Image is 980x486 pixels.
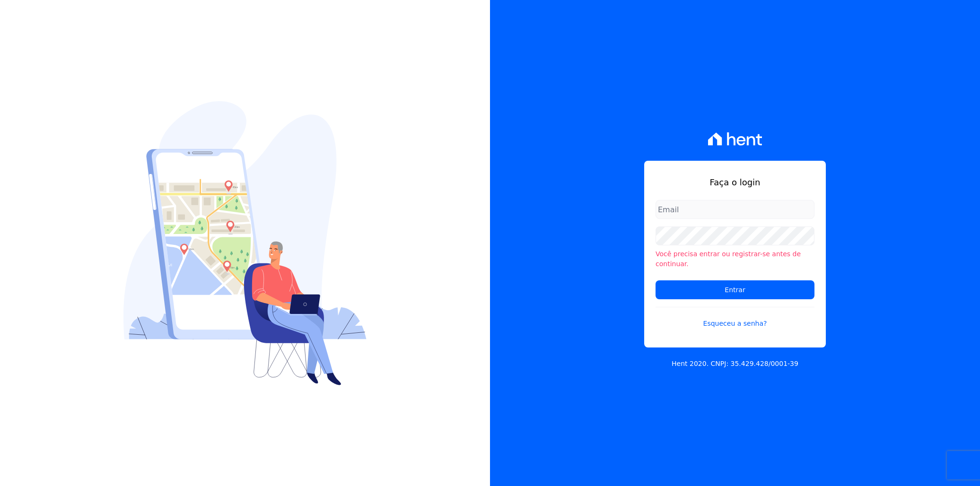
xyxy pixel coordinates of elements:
[656,176,814,189] h1: Faça o login
[656,249,814,269] li: Você precisa entrar ou registrar-se antes de continuar.
[656,307,814,329] a: Esqueceu a senha?
[656,280,814,299] input: Entrar
[123,101,367,385] img: Login
[656,200,814,219] input: Email
[672,359,798,369] p: Hent 2020. CNPJ: 35.429.428/0001-39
